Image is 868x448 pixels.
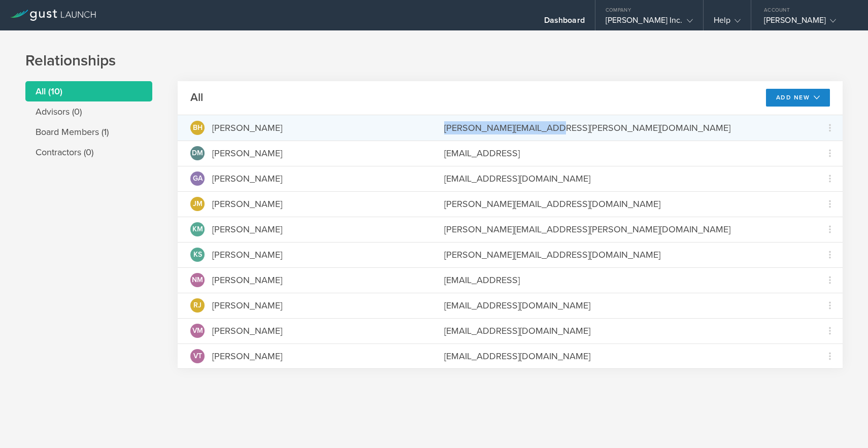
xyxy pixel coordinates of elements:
span: KM [192,226,203,233]
li: All (10) [25,81,152,101]
div: Help [714,15,741,30]
li: Contractors (0) [25,142,152,162]
span: JM [193,200,203,208]
span: GA [193,175,203,182]
h1: Relationships [25,51,843,71]
h2: All [190,90,203,105]
div: [PERSON_NAME] [212,248,282,261]
span: VT [193,353,202,360]
li: Board Members (1) [25,122,152,142]
div: [PERSON_NAME] [212,324,282,337]
span: VM [192,327,203,334]
div: [PERSON_NAME] Inc. [606,15,693,30]
div: [PERSON_NAME] [212,172,282,185]
div: [PERSON_NAME] [212,223,282,236]
div: [PERSON_NAME][EMAIL_ADDRESS][PERSON_NAME][DOMAIN_NAME] [444,223,805,236]
div: [EMAIL_ADDRESS] [444,273,805,287]
span: NM [192,277,203,284]
div: [PERSON_NAME] [212,147,282,160]
div: [PERSON_NAME][EMAIL_ADDRESS][DOMAIN_NAME] [444,248,805,261]
div: [PERSON_NAME] [212,299,282,312]
button: Add New [766,89,830,107]
div: [EMAIL_ADDRESS][DOMAIN_NAME] [444,350,805,363]
span: BH [193,124,203,131]
div: [EMAIL_ADDRESS][DOMAIN_NAME] [444,299,805,312]
div: [PERSON_NAME][EMAIL_ADDRESS][DOMAIN_NAME] [444,197,805,211]
li: Advisors (0) [25,101,152,122]
span: DM [192,150,203,157]
div: [PERSON_NAME] [212,350,282,363]
div: [EMAIL_ADDRESS] [444,147,805,160]
div: [PERSON_NAME][EMAIL_ADDRESS][PERSON_NAME][DOMAIN_NAME] [444,121,805,134]
span: RJ [193,302,202,309]
div: Dashboard [544,15,585,30]
div: [PERSON_NAME] [764,15,850,30]
div: [PERSON_NAME] [212,273,282,287]
div: [PERSON_NAME] [212,121,282,134]
div: [EMAIL_ADDRESS][DOMAIN_NAME] [444,172,805,185]
div: [EMAIL_ADDRESS][DOMAIN_NAME] [444,324,805,337]
span: KS [193,251,202,258]
div: [PERSON_NAME] [212,197,282,211]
